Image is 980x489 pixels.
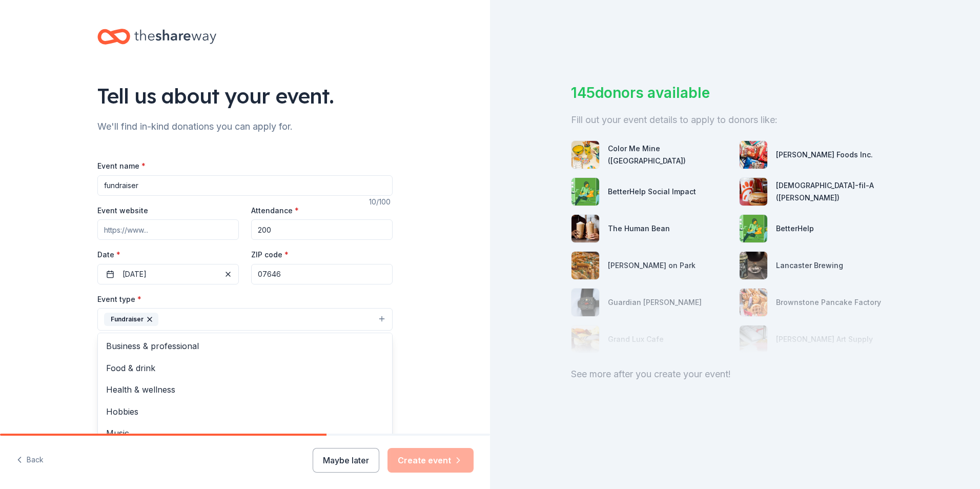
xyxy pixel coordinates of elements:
[97,308,393,331] button: Fundraiser
[106,339,384,353] span: Business & professional
[106,426,384,440] span: Music
[97,333,393,456] div: Fundraiser
[106,405,384,418] span: Hobbies
[104,313,158,326] div: Fundraiser
[106,383,384,396] span: Health & wellness
[106,361,384,375] span: Food & drink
